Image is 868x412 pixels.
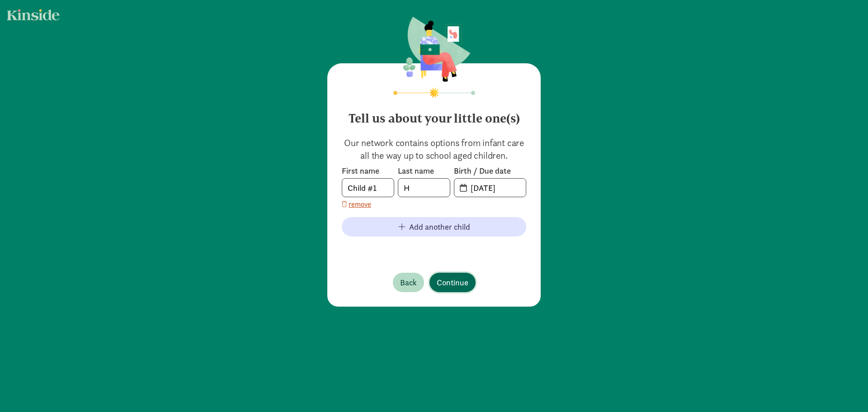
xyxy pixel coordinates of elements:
[398,166,450,176] label: Last name
[349,199,371,210] span: remove
[429,273,476,292] button: Continue
[342,137,526,162] p: Our network contains options from infant care all the way up to school aged children.
[393,273,424,292] button: Back
[465,179,526,197] input: MM-DD-YYYY
[342,104,526,126] h4: Tell us about your little one(s)
[342,199,371,210] button: remove
[409,221,470,233] span: Add another child
[342,217,526,237] button: Add another child
[342,166,394,176] label: First name
[400,276,417,289] span: Back
[437,276,468,289] span: Continue
[454,166,526,176] label: Birth / Due date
